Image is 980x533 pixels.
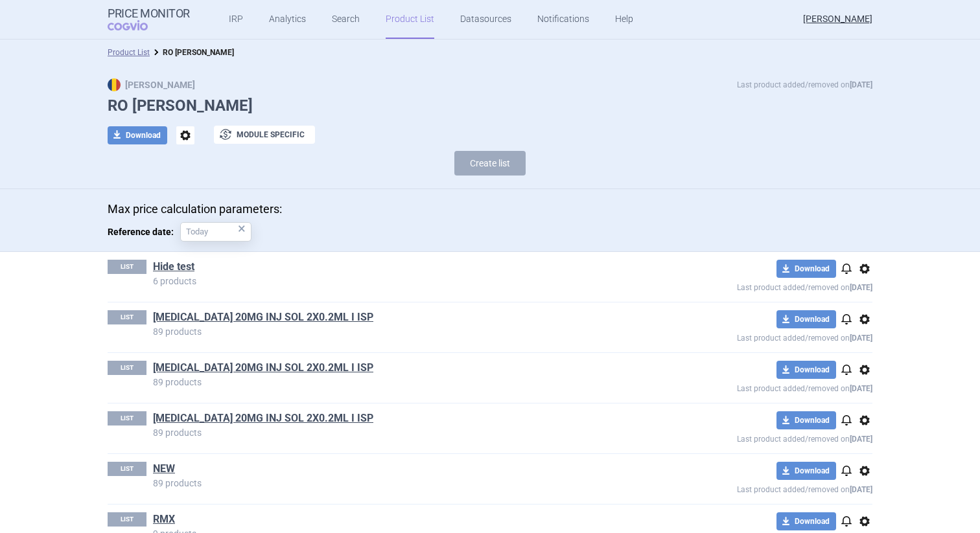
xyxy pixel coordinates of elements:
p: Last product added/removed on [643,379,872,395]
input: Reference date:× [180,222,251,242]
button: Create list [454,151,526,176]
button: Download [776,512,836,530]
h1: NEW [153,462,643,479]
li: RO max price [150,46,234,59]
button: Download [776,310,836,328]
a: NEW [153,462,175,476]
button: Download [776,260,836,278]
p: 89 products [153,479,643,488]
strong: Price Monitor [108,7,190,20]
p: LIST [108,310,146,324]
a: Product List [108,48,150,57]
p: LIST [108,512,146,527]
a: Hide test [153,260,194,274]
h1: HUMIRA 20MG INJ SOL 2X0.2ML I ISP [153,361,643,378]
button: Download [776,411,836,429]
button: Module specific [214,126,315,144]
h1: RMX [153,512,643,529]
h1: HUMIRA 20MG INJ SOL 2X0.2ML I ISP [153,310,643,327]
p: Last product added/removed on [643,278,872,294]
p: Last product added/removed on [643,328,872,345]
strong: [DATE] [850,283,872,292]
p: LIST [108,361,146,375]
strong: [DATE] [850,435,872,444]
p: 89 products [153,327,643,336]
strong: RO [PERSON_NAME] [163,48,234,57]
div: × [238,221,246,236]
button: Download [776,361,836,379]
p: Last product added/removed on [643,429,872,446]
h1: RO [PERSON_NAME] [108,96,872,115]
a: [MEDICAL_DATA] 20MG INJ SOL 2X0.2ML I ISP [153,310,373,324]
button: Download [776,462,836,480]
p: Max price calculation parameters: [108,202,872,216]
p: LIST [108,462,146,476]
p: LIST [108,411,146,425]
p: LIST [108,260,146,274]
button: Download [108,126,167,144]
p: 89 products [153,428,643,437]
p: Last product added/removed on [737,78,872,91]
p: Last product added/removed on [643,480,872,496]
h1: Hide test [153,260,643,277]
a: Price MonitorCOGVIO [108,7,190,32]
strong: [DATE] [850,384,872,393]
li: Product List [108,46,150,59]
a: RMX [153,512,175,527]
a: [MEDICAL_DATA] 20MG INJ SOL 2X0.2ML I ISP [153,361,373,375]
img: RO [108,78,121,91]
strong: [DATE] [850,80,872,89]
strong: [PERSON_NAME] [108,80,195,90]
p: 89 products [153,378,643,387]
p: 6 products [153,277,643,286]
a: [MEDICAL_DATA] 20MG INJ SOL 2X0.2ML I ISP [153,411,373,425]
strong: [DATE] [850,334,872,343]
span: COGVIO [108,20,166,30]
h1: HUMIRA 20MG INJ SOL 2X0.2ML I ISP [153,411,643,428]
strong: [DATE] [850,485,872,494]
span: Reference date: [108,222,180,242]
